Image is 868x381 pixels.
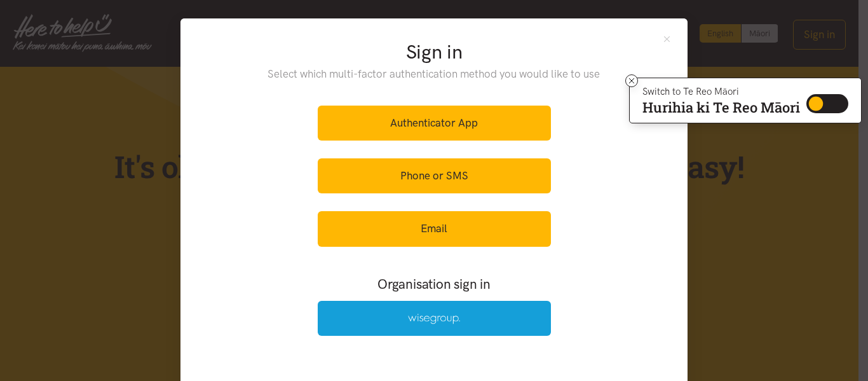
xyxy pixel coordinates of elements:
[283,275,585,293] h3: Organisation sign in
[642,102,800,113] p: Hurihia ki Te Reo Māori
[318,158,551,193] a: Phone or SMS
[242,39,627,66] h2: Sign in
[242,66,627,83] p: Select which multi-factor authentication method you would like to use
[642,88,800,95] p: Switch to Te Reo Māori
[318,211,551,246] a: Email
[318,106,551,141] a: Authenticator App
[408,314,460,324] img: Wise Group
[661,34,672,45] button: Close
